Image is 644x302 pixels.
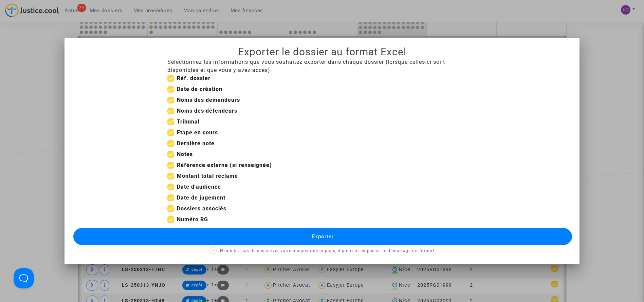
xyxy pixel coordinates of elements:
b: Montant total réclamé [177,173,238,179]
b: Dernière note [177,140,215,147]
span: Exporter [312,233,334,240]
b: Dossiers associés [177,205,226,212]
h1: Exporter le dossier au format Excel [73,46,572,58]
b: Date de jugement [177,194,225,201]
b: Notes [177,151,193,157]
span: Sélectionnez les informations que vous souhaitez exporter dans chaque dossier (lorsque celles-ci ... [167,59,445,73]
b: Tribunal [177,118,200,125]
b: Noms des demandeurs [177,97,240,103]
b: Numéro RG [177,216,208,223]
button: Exporter [73,228,572,245]
b: Noms des défendeurs [177,108,237,114]
p: N'oubliez pas de désactiver votre bloqueur de popups, il pourrait empêcher le démarrage de l'export [73,247,572,255]
b: Date d'audience [177,184,221,190]
iframe: Help Scout Beacon - Open [14,268,34,288]
b: Date de création [177,86,222,92]
b: Référence externe (si renseignée) [177,162,272,168]
span: ? [212,249,214,253]
b: Etape en cours [177,129,218,136]
b: Réf. dossier [177,75,210,81]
